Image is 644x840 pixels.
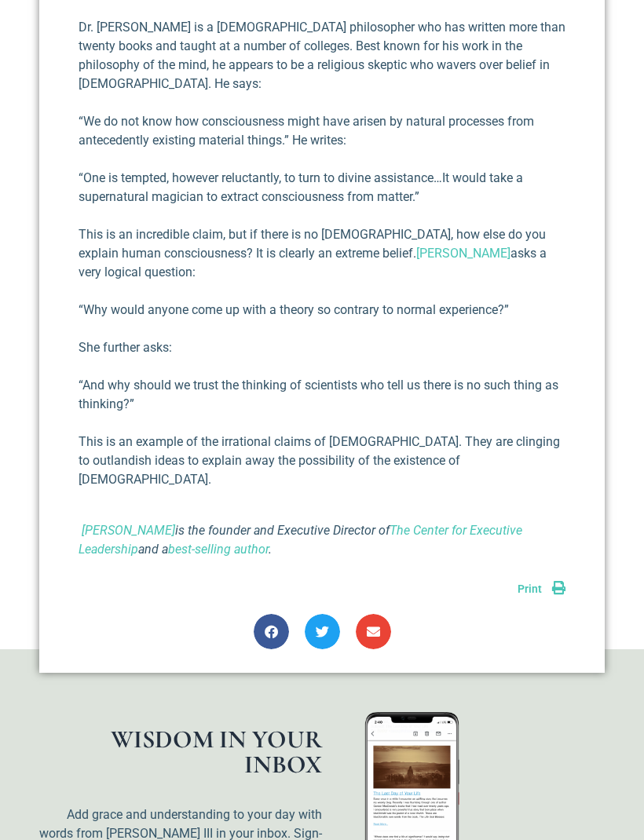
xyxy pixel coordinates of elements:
[416,246,510,261] a: [PERSON_NAME]
[79,18,565,93] p: Dr. [PERSON_NAME] is a [DEMOGRAPHIC_DATA] philosopher who has written more than twenty books and ...
[79,301,565,320] p: “Why would anyone come up with a theory so contrary to normal experience?”
[518,583,565,595] a: Print
[79,338,565,357] p: She further asks:
[79,169,565,206] p: “One is tempted, however reluctantly, to turn to divine assis­tance…It would take a supernatural ...
[305,614,340,649] div: Share on twitter
[356,614,391,649] div: Share on email
[31,727,322,777] h1: WISDOM IN YOUR INBOX
[168,542,269,557] a: best-selling author
[79,523,522,557] a: The Center for Executive Leadership
[518,583,542,595] span: Print
[82,523,175,538] a: [PERSON_NAME]
[254,614,289,649] div: Share on facebook
[79,112,565,150] p: “We do not know how consciousness might have arisen by natural processes from antecedently existi...
[79,225,565,282] p: This is an incredible claim, but if there is no [DEMOGRAPHIC_DATA], how else do you explain human...
[79,376,565,414] p: “And why should we trust the thinking of scientists who tell us there is no such thing as thinking?”
[79,523,522,557] i: is the founder and Executive Director of and a .
[79,433,565,489] p: This is an example of the irrational claims of [DEMOGRAPHIC_DATA]. They are clinging to outlandis...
